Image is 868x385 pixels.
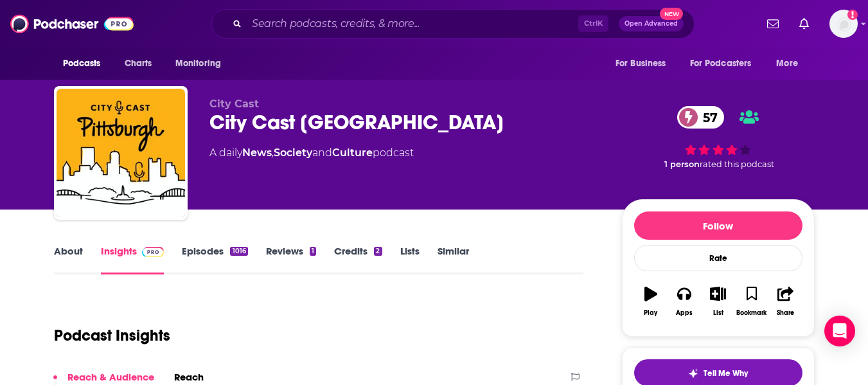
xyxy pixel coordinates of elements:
[682,51,770,76] button: open menu
[182,245,247,274] a: Episodes1016
[736,309,766,317] div: Bookmark
[829,10,858,38] img: User Profile
[713,309,723,317] div: List
[438,245,469,274] a: Similar
[616,55,666,73] span: For Business
[101,245,164,274] a: InsightsPodchaser Pro
[54,245,83,274] a: About
[142,247,164,257] img: Podchaser Pro
[624,21,678,27] span: Open Advanced
[668,278,701,325] button: Apps
[700,159,774,169] span: rated this podcast
[634,245,802,271] div: Rate
[829,10,858,38] span: Logged in as Mallory813
[209,145,414,161] div: A daily podcast
[704,368,748,379] span: Tell Me Why
[400,245,420,274] a: Lists
[174,371,204,383] h2: Reach
[10,12,134,36] img: Podchaser - Follow, Share and Rate Podcasts
[230,247,247,256] div: 1016
[768,278,802,325] button: Share
[622,98,815,177] div: 57 1 personrated this podcast
[54,51,118,76] button: open menu
[125,55,152,73] span: Charts
[57,89,185,217] img: City Cast Pittsburgh
[777,309,794,317] div: Share
[312,147,332,159] span: and
[677,106,724,129] a: 57
[54,326,170,345] h1: Podcast Insights
[242,147,272,159] a: News
[67,371,154,383] p: Reach & Audience
[116,51,160,76] a: Charts
[578,15,608,32] span: Ctrl K
[266,245,316,274] a: Reviews1
[701,278,734,325] button: List
[619,16,684,31] button: Open AdvancedNew
[634,211,802,240] button: Follow
[247,13,578,34] input: Search podcasts, credits, & more...
[690,106,724,129] span: 57
[274,147,312,159] a: Society
[824,316,855,346] div: Open Intercom Messenger
[272,147,274,159] span: ,
[310,247,316,256] div: 1
[829,10,858,38] button: Show profile menu
[634,278,668,325] button: Play
[690,55,752,73] span: For Podcasters
[334,245,382,274] a: Credits2
[211,9,695,39] div: Search podcasts, credits, & more...
[794,13,814,35] a: Show notifications dropdown
[847,10,858,20] svg: Add a profile image
[676,309,693,317] div: Apps
[374,247,382,256] div: 2
[688,368,698,379] img: tell me why sparkle
[664,159,700,169] span: 1 person
[209,98,259,110] span: City Cast
[762,13,784,35] a: Show notifications dropdown
[166,51,238,76] button: open menu
[607,51,682,76] button: open menu
[175,55,221,73] span: Monitoring
[735,278,768,325] button: Bookmark
[332,147,373,159] a: Culture
[776,55,798,73] span: More
[644,309,657,317] div: Play
[63,55,101,73] span: Podcasts
[767,51,814,76] button: open menu
[660,8,683,20] span: New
